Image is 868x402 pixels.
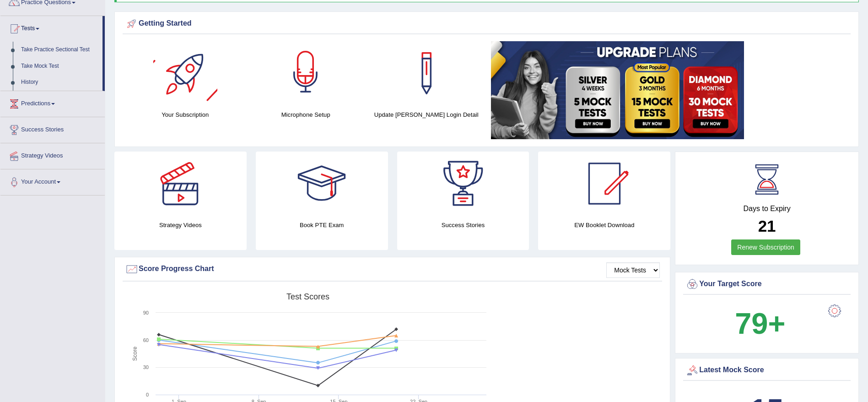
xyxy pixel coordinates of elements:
h4: Book PTE Exam [256,220,388,230]
b: 21 [758,217,776,235]
text: 90 [143,310,149,315]
h4: Microphone Setup [250,110,361,120]
a: History [17,74,102,91]
a: Take Mock Test [17,58,102,75]
div: Score Progress Chart [125,262,660,276]
a: Renew Subscription [731,239,800,255]
a: Success Stories [0,117,105,140]
h4: Success Stories [397,220,529,230]
a: Strategy Videos [0,143,105,166]
h4: Strategy Videos [114,220,247,230]
div: Latest Mock Score [685,364,848,377]
a: Take Practice Sectional Test [17,42,102,58]
h4: Update [PERSON_NAME] Login Detail [371,110,482,120]
h4: Days to Expiry [685,205,848,213]
text: 60 [143,337,149,343]
h4: Your Subscription [129,110,241,120]
a: Predictions [0,91,105,114]
h4: EW Booklet Download [538,220,670,230]
div: Your Target Score [685,277,848,291]
div: Getting Started [125,17,848,31]
tspan: Test scores [286,292,329,301]
text: 0 [146,392,149,397]
img: small5.jpg [491,41,744,139]
tspan: Score [132,347,138,361]
a: Tests [0,16,102,39]
a: Your Account [0,169,105,192]
text: 30 [143,364,149,370]
b: 79+ [735,307,785,340]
